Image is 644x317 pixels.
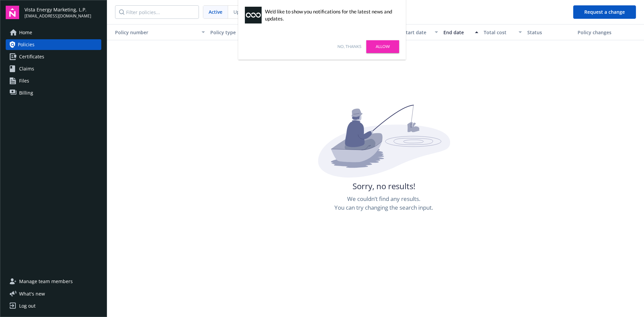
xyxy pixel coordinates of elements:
[208,24,275,40] button: Policy type
[6,6,19,19] img: navigator-logo.svg
[6,88,101,98] a: Billing
[441,24,481,40] button: End date
[366,40,399,53] a: Allow
[347,195,420,203] span: We couldn’t find any results.
[6,39,101,50] a: Policies
[6,27,101,38] a: Home
[110,29,198,36] div: Toggle SortBy
[6,290,56,297] button: What's new
[19,88,33,98] span: Billing
[24,6,91,13] span: Vista Energy Marketing, L.P.
[19,276,73,287] span: Manage team members
[400,24,441,40] button: Start date
[353,180,415,192] span: Sorry, no results!
[527,29,572,36] div: Status
[484,29,515,36] div: Total cost
[19,63,34,74] span: Claims
[337,44,361,50] a: No, thanks
[110,29,198,36] div: Policy number
[575,24,617,40] button: Policy changes
[443,29,471,36] div: End date
[6,51,101,62] a: Certificates
[24,6,101,19] button: Vista Energy Marketing, L.P.[EMAIL_ADDRESS][DOMAIN_NAME]
[578,29,614,36] div: Policy changes
[24,13,91,19] span: [EMAIL_ADDRESS][DOMAIN_NAME]
[19,290,45,297] span: What ' s new
[6,63,101,74] a: Claims
[6,276,101,287] a: Manage team members
[209,8,222,15] span: Active
[6,75,101,86] a: Files
[525,24,575,40] button: Status
[573,5,636,19] button: Request a change
[115,5,199,19] input: Filter policies...
[19,27,32,38] span: Home
[19,75,29,86] span: Files
[210,29,265,36] div: Policy type
[18,39,35,50] span: Policies
[19,51,44,62] span: Certificates
[19,301,36,311] div: Log out
[233,8,256,15] span: Upcoming
[403,29,431,36] div: Start date
[481,24,525,40] button: Total cost
[265,8,396,22] div: We'd like to show you notifications for the latest news and updates.
[334,203,433,212] span: You can try changing the search input.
